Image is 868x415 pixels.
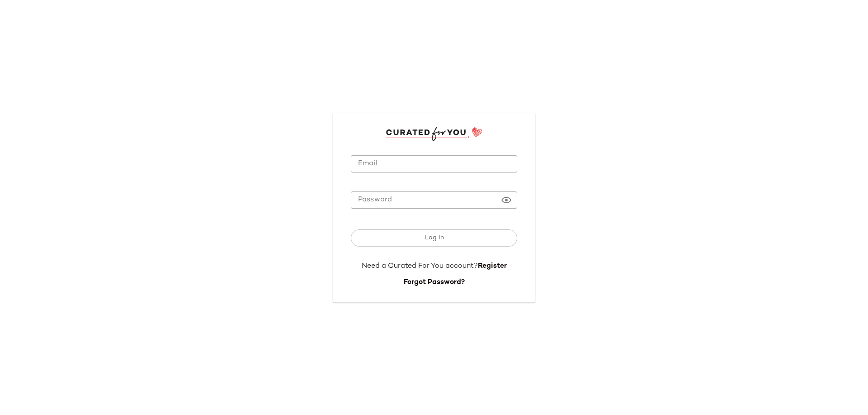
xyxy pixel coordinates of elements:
a: Register [478,262,507,270]
button: Log In [351,229,517,247]
span: Need a Curated For You account? [362,262,478,270]
a: Forgot Password? [404,279,465,286]
img: cfy_login_logo.DGdB1djN.svg [386,127,483,140]
span: Log In [424,234,443,242]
